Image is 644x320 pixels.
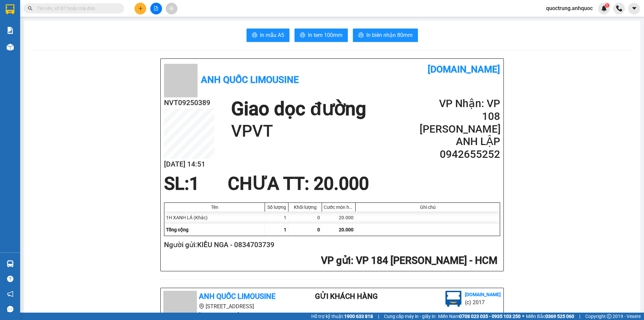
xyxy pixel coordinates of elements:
[189,173,199,194] span: 1
[163,302,288,319] li: [STREET_ADDRESS][PERSON_NAME]
[459,314,521,319] strong: 0708 023 035 - 0935 103 250
[164,159,214,170] h2: [DATE] 14:51
[445,291,462,307] img: logo.jpg
[522,315,524,318] span: ⚪️
[164,97,214,108] h2: NVT09250389
[321,255,351,266] span: VP gửi
[164,212,265,224] div: 1H XANH LÁ (Khác)
[317,227,320,232] span: 0
[428,64,500,75] b: [DOMAIN_NAME]
[541,4,598,12] span: quoctrung.anhquoc
[607,314,611,319] span: copyright
[339,227,354,232] span: 20.000
[300,32,305,39] span: printer
[322,212,356,224] div: 20.000
[7,306,13,312] span: message
[199,292,275,301] b: Anh Quốc Limousine
[545,314,574,319] strong: 0369 525 060
[267,204,286,210] div: Số lượng
[616,5,622,11] img: phone-icon
[308,31,342,39] span: In tem 100mm
[357,204,498,210] div: Ghi chú
[601,5,607,11] img: icon-new-feature
[252,32,257,39] span: printer
[135,3,146,14] button: plus
[579,313,580,320] span: |
[7,44,14,51] img: warehouse-icon
[164,254,497,268] h2: : VP 184 [PERSON_NAME] - HCM
[169,6,174,11] span: aim
[164,173,189,194] span: SL:
[315,292,378,301] b: Gửi khách hàng
[231,121,366,142] h1: VPVT
[465,292,501,297] b: [DOMAIN_NAME]
[353,29,418,42] button: printerIn biên nhận 80mm
[199,304,204,309] span: environment
[164,239,497,250] h2: Người gửi: KIỀU NGA - 0834703739
[154,6,158,11] span: file-add
[6,4,14,14] img: logo-vxr
[358,32,364,39] span: printer
[224,174,373,194] div: CHƯA TT : 20.000
[7,291,13,297] span: notification
[247,29,289,42] button: printerIn mẫu A5
[294,29,348,42] button: printerIn tem 100mm
[465,298,501,307] li: (c) 2017
[166,204,263,210] div: Tên
[628,3,640,14] button: caret-down
[231,97,366,121] h1: Giao dọc đường
[7,276,13,282] span: question-circle
[420,135,500,148] h2: ANH LẬP
[284,227,286,232] span: 1
[288,212,322,224] div: 0
[378,313,379,320] span: |
[7,27,14,34] img: solution-icon
[150,3,162,14] button: file-add
[311,313,373,320] span: Hỗ trợ kỹ thuật:
[166,3,177,14] button: aim
[28,6,33,11] span: search
[438,313,521,320] span: Miền Nam
[138,6,143,11] span: plus
[166,227,189,232] span: Tổng cộng
[605,3,609,8] sup: 1
[366,31,413,39] span: In biên nhận 80mm
[606,3,608,8] span: 1
[37,5,116,12] input: Tìm tên, số ĐT hoặc mã đơn
[631,5,637,11] span: caret-down
[265,212,288,224] div: 1
[526,313,574,320] span: Miền Bắc
[201,74,299,85] b: Anh Quốc Limousine
[324,204,354,210] div: Cước món hàng
[260,31,284,39] span: In mẫu A5
[344,314,373,319] strong: 1900 633 818
[290,204,320,210] div: Khối lượng
[7,260,14,267] img: warehouse-icon
[384,313,436,320] span: Cung cấp máy in - giấy in:
[420,148,500,161] h2: 0942655252
[420,97,500,135] h2: VP Nhận: VP 108 [PERSON_NAME]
